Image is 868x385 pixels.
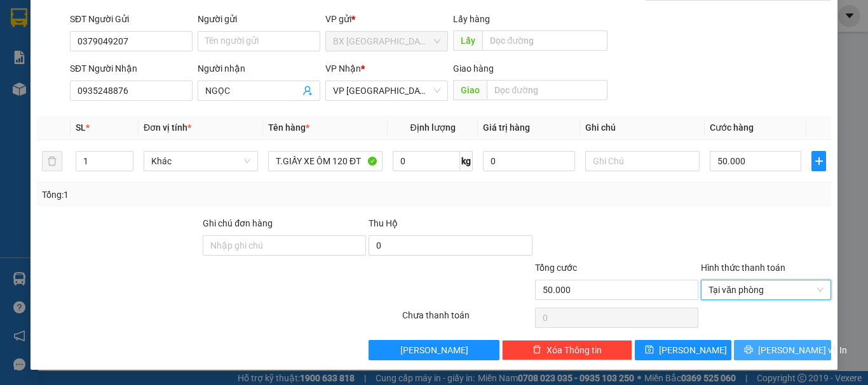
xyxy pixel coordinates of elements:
span: BX Quảng Ngãi [333,32,440,51]
input: Dọc đường [487,80,607,100]
label: Ghi chú đơn hàng [203,218,273,228]
span: Gửi: [5,73,24,85]
div: Chưa thanh toán [401,308,534,330]
input: Ghi Chú [585,151,700,171]
span: Định lượng [410,122,455,133]
span: plus [812,156,825,166]
span: kg [460,151,473,171]
button: [PERSON_NAME] [369,340,499,360]
button: save[PERSON_NAME] [635,340,732,360]
img: logo [5,10,43,67]
div: Tổng: 1 [42,188,336,202]
span: [PERSON_NAME] [659,343,727,357]
span: Xóa Thông tin [546,343,602,357]
label: Hình thức thanh toán [701,263,785,273]
span: 0395043770 - [86,90,149,102]
span: Nhận: [5,90,149,102]
span: [PERSON_NAME] và In [758,343,847,357]
span: BX [GEOGRAPHIC_DATA] - [24,73,142,85]
span: delete [532,345,541,355]
input: Dọc đường [482,30,607,51]
span: Ngã tư Ga - [32,90,149,102]
button: deleteXóa Thông tin [502,340,632,360]
div: SĐT Người Nhận [70,62,193,75]
span: [PERSON_NAME] [400,343,468,357]
button: delete [42,151,62,171]
span: Đơn vị tính [144,122,191,133]
span: Khác [151,152,250,171]
span: Giá trị hàng [483,122,530,133]
div: SĐT Người Gửi [70,12,193,26]
input: 0 [483,151,574,171]
div: Người nhận [198,62,320,75]
span: Tổng cước [535,263,577,273]
span: Tại văn phòng [709,280,824,299]
span: BX Quảng Ngãi ĐT: [45,44,177,69]
span: Lấy [453,30,482,51]
span: user-add [302,86,313,96]
strong: CÔNG TY CP BÌNH TÂM [45,7,172,42]
span: Tên hàng [268,122,309,133]
div: Người gửi [198,12,320,26]
span: Giao hàng [453,63,494,74]
span: save [645,345,654,355]
span: Lấy hàng [453,14,490,24]
span: Cước hàng [710,122,754,133]
div: VP gửi [325,12,448,26]
span: Thu Hộ [369,218,398,228]
span: VP Nhận [325,63,361,74]
th: Ghi chú [580,115,705,140]
input: Ghi chú đơn hàng [203,235,366,256]
input: VD: Bàn, Ghế [268,151,383,171]
span: printer [744,345,753,355]
span: SL [76,122,86,133]
span: 0941 78 2525 [45,44,177,69]
button: plus [811,151,826,171]
span: VP Tân Bình [333,81,440,100]
span: Giao [453,80,487,100]
button: printer[PERSON_NAME] và In [734,340,831,360]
